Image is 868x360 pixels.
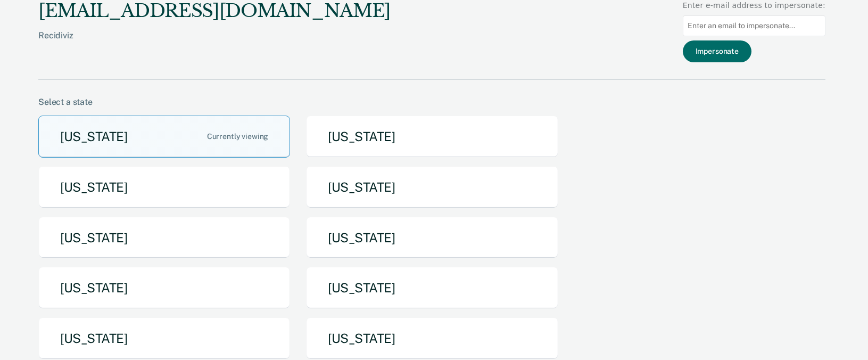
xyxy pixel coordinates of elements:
button: [US_STATE] [38,267,290,309]
input: Enter an email to impersonate... [683,15,825,36]
button: [US_STATE] [306,116,558,158]
button: [US_STATE] [38,317,290,359]
button: [US_STATE] [306,217,558,259]
button: [US_STATE] [38,217,290,259]
div: Select a state [38,97,825,107]
button: [US_STATE] [306,317,558,359]
button: [US_STATE] [38,116,290,158]
button: [US_STATE] [306,166,558,208]
button: [US_STATE] [38,166,290,208]
button: Impersonate [683,40,751,62]
button: [US_STATE] [306,267,558,309]
div: Recidiviz [38,30,391,58]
